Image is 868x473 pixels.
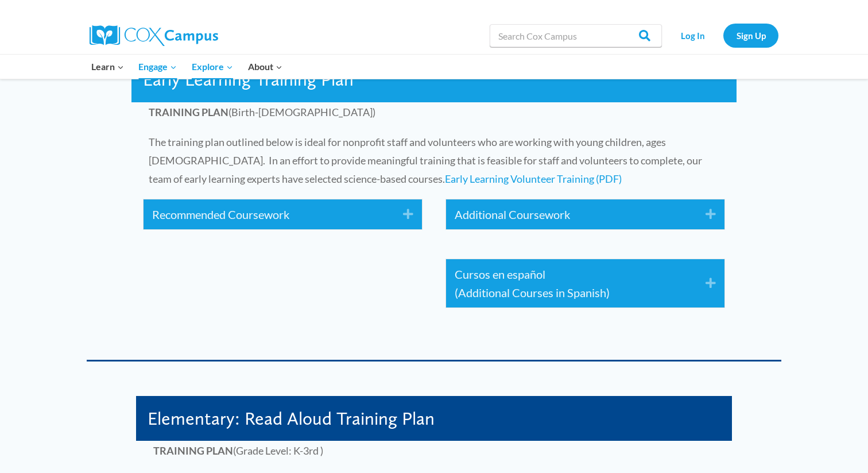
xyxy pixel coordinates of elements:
[445,172,622,185] a: Early Learning Volunteer Training (PDF)
[90,25,218,46] img: Cox Campus
[149,136,702,185] span: The training plan outlined below is ideal for nonprofit staff and volunteers who are working with...
[148,407,435,429] span: Elementary: Read Aloud Training Plan
[84,55,289,79] nav: Primary Navigation
[149,106,375,118] span: (Birth-[DEMOGRAPHIC_DATA])
[84,55,131,79] button: Child menu of Learn
[668,24,718,47] a: Log In
[455,205,688,224] a: Additional Coursework
[455,265,688,302] a: Cursos en español(Additional Courses in Spanish)
[668,24,778,47] nav: Secondary Navigation
[152,205,386,224] a: Recommended Coursework
[143,68,354,90] span: Early Learning Training Plan
[153,444,323,457] span: (Grade Level: K-3rd )
[131,55,185,79] button: Child menu of Engage
[241,55,290,79] button: Child menu of About
[184,55,241,79] button: Child menu of Explore
[149,106,228,118] strong: TRAINING PLAN
[490,24,662,47] input: Search Cox Campus
[153,444,233,457] strong: TRAINING PLAN
[723,24,778,47] a: Sign Up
